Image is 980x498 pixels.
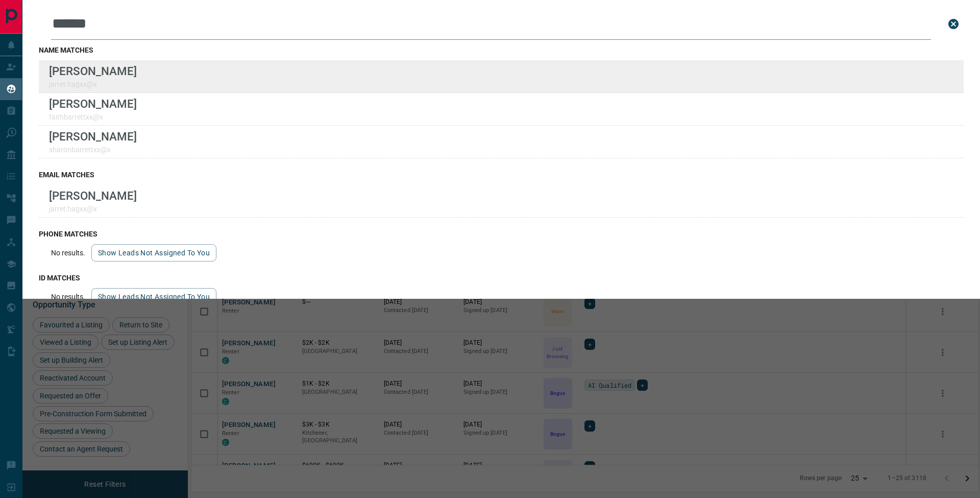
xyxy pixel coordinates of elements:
[51,293,85,301] p: No results.
[39,171,964,179] h3: email matches
[49,80,137,88] p: jarret.hagxx@x
[91,288,216,305] button: show leads not assigned to you
[943,14,964,34] button: close search bar
[39,230,964,238] h3: phone matches
[49,130,137,143] p: [PERSON_NAME]
[49,146,137,154] p: sharonbarrettxx@x
[51,249,85,257] p: No results.
[49,97,137,110] p: [PERSON_NAME]
[49,205,137,213] p: jarret.hagxx@x
[39,274,964,282] h3: id matches
[49,189,137,202] p: [PERSON_NAME]
[49,64,137,78] p: [PERSON_NAME]
[39,46,964,54] h3: name matches
[49,113,137,121] p: faithbarrettxx@x
[91,244,216,262] button: show leads not assigned to you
